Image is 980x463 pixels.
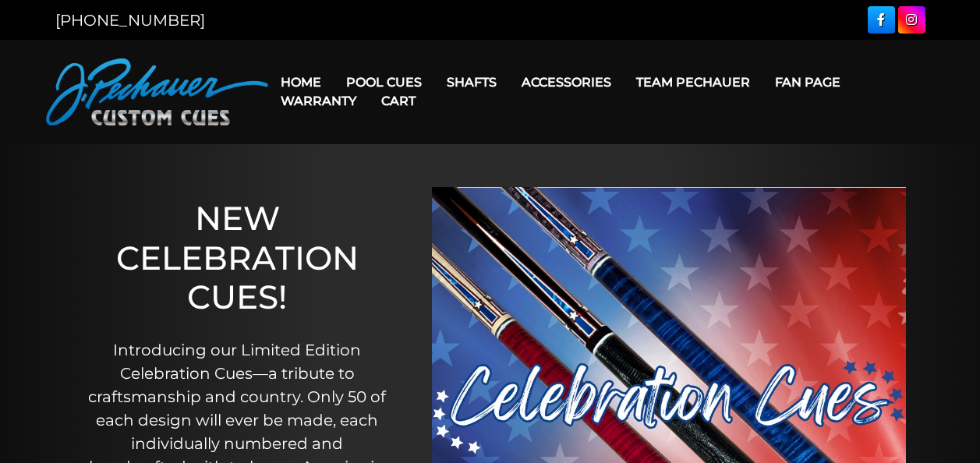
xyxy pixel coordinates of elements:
a: Accessories [509,62,624,102]
img: Pechauer Custom Cues [46,58,268,125]
a: Home [268,62,334,102]
a: Team Pechauer [624,62,762,102]
a: Warranty [268,81,369,121]
a: Cart [369,81,428,121]
a: Fan Page [762,62,853,102]
a: [PHONE_NUMBER] [55,11,205,30]
a: Pool Cues [334,62,434,102]
h1: NEW CELEBRATION CUES! [81,199,393,316]
a: Shafts [434,62,509,102]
